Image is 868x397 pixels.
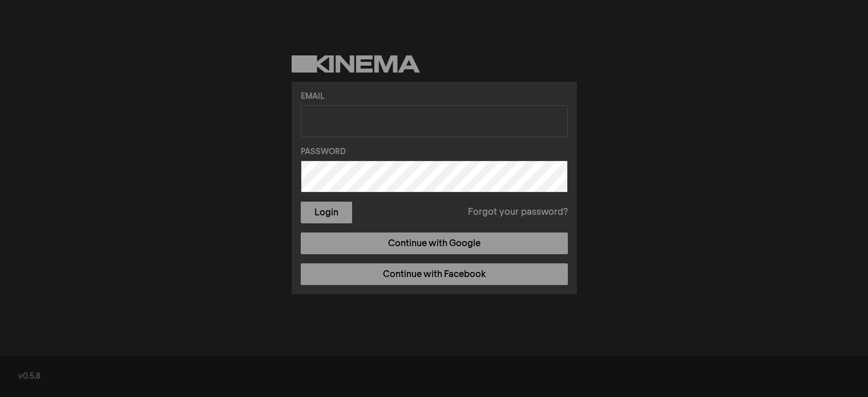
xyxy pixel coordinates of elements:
[468,206,568,219] a: Forgot your password?
[301,263,568,285] a: Continue with Facebook
[18,371,850,383] div: v0.5.8
[301,146,568,158] label: Password
[301,232,568,254] a: Continue with Google
[301,91,568,103] label: Email
[301,202,352,223] button: Login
